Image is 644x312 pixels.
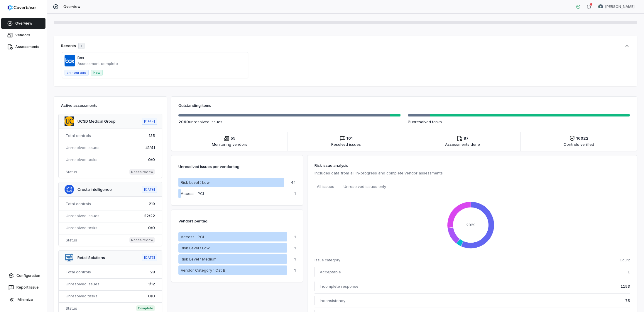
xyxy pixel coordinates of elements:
[408,119,410,124] span: 2
[178,102,630,108] h3: Outstanding items
[408,119,630,125] p: unresolved task s
[294,257,296,261] p: 1
[628,269,630,275] span: 1
[181,179,210,185] p: Risk Level : Low
[294,235,296,239] p: 1
[605,4,635,9] span: [PERSON_NAME]
[1,42,45,52] a: Assessments
[315,258,340,263] span: Issue category
[576,136,589,141] span: 16022
[212,141,247,147] span: Monitoring vendors
[598,4,603,9] img: Robert VanMeeteren avatar
[315,169,630,176] p: Includes data from all in-progress and complete vendor assessments
[291,181,296,184] p: 44
[294,268,296,272] p: 1
[77,187,112,192] a: Cresta Intelligence
[8,5,36,11] img: logo-D7KZi-bG.svg
[81,44,82,48] span: 1
[63,4,80,9] span: Overview
[178,162,239,171] p: Unresolved issues per vendor tag
[181,191,204,196] p: Access : PCI
[61,102,160,108] h3: Active assessments
[464,136,469,141] span: 87
[1,30,45,40] a: Vendors
[178,119,189,124] span: 2060
[231,136,235,141] span: 55
[181,256,217,262] p: Risk Level : Medium
[77,119,116,124] a: UCSD Medical Group
[320,269,341,275] span: Acceptable
[2,294,44,306] button: Minimize
[294,192,296,196] p: 1
[178,217,207,225] p: Vendors per tag
[2,270,44,281] a: Configuration
[346,136,353,141] span: 101
[315,162,630,168] h3: Risk issue analysis
[77,255,105,260] a: Retail Solutions
[294,246,296,250] p: 1
[77,55,84,60] a: Box
[181,267,225,273] p: Vendor Category : Cat B
[595,2,638,11] button: Robert VanMeeteren avatar[PERSON_NAME]
[317,184,334,189] span: All issues
[331,141,361,147] span: Resolved issues
[445,141,480,147] span: Assessments done
[61,43,630,49] button: Recents1
[178,119,401,125] p: unresolved issue s
[344,184,386,190] span: Unresolved issues only
[61,43,84,49] div: Recents
[466,222,476,227] text: 2029
[320,298,345,304] span: Inconsistency
[564,141,594,147] span: Controls verified
[621,283,630,289] span: 1153
[2,282,44,293] button: Report Issue
[1,18,45,29] a: Overview
[320,283,359,289] span: Incomplete response
[181,245,210,251] p: Risk Level : Low
[620,258,630,263] span: Count
[181,234,204,240] p: Access : PCI
[625,298,630,304] span: 75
